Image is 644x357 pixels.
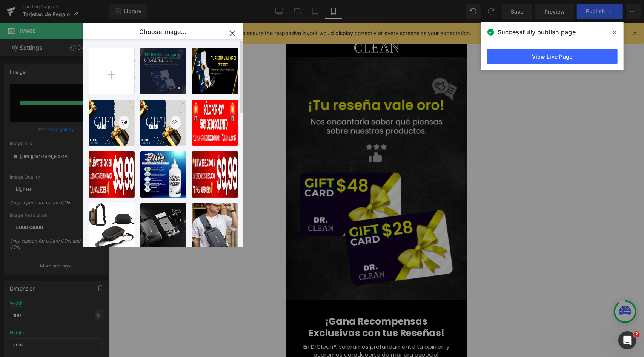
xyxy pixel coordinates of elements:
[144,57,183,63] p: 611.42 KB
[139,28,186,36] p: Choose Image...
[15,293,166,316] h1: ¡Gana Recompensas Exclusivas con tus Reseñas!
[618,331,636,349] iframe: Intercom live chat
[634,331,640,337] span: 2
[498,28,576,37] span: Successfully publish page
[487,49,618,64] a: View Live Page
[18,320,164,336] span: En DrClean®, valoramos profundamente tu opinión y queremos agradecerte de manera especial.
[144,52,183,57] p: TU RESE...n_.png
